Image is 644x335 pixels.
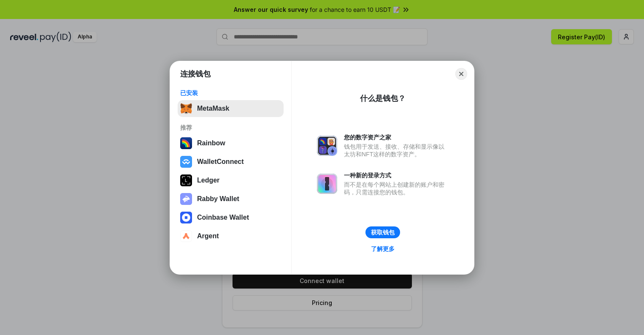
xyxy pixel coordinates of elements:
div: 您的数字资产之家 [344,133,449,141]
img: svg+xml,%3Csvg%20width%3D%2228%22%20height%3D%2228%22%20viewBox%3D%220%200%2028%2028%22%20fill%3D... [180,230,192,242]
button: Coinbase Wallet [178,209,284,226]
div: 了解更多 [371,245,395,253]
img: svg+xml,%3Csvg%20xmlns%3D%22http%3A%2F%2Fwww.w3.org%2F2000%2Fsvg%22%20fill%3D%22none%22%20viewBox... [317,136,337,156]
div: 什么是钱包？ [360,93,406,103]
div: WalletConnect [197,158,244,166]
div: 一种新的登录方式 [344,172,449,179]
img: svg+xml,%3Csvg%20width%3D%22120%22%20height%3D%22120%22%20viewBox%3D%220%200%20120%20120%22%20fil... [180,137,192,149]
div: Rabby Wallet [197,195,239,203]
h1: 连接钱包 [180,69,211,79]
button: Close [455,68,467,80]
img: svg+xml,%3Csvg%20xmlns%3D%22http%3A%2F%2Fwww.w3.org%2F2000%2Fsvg%22%20fill%3D%22none%22%20viewBox... [317,174,337,194]
button: Ledger [178,172,284,189]
img: svg+xml,%3Csvg%20fill%3D%22none%22%20height%3D%2233%22%20viewBox%3D%220%200%2035%2033%22%20width%... [180,103,192,114]
img: svg+xml,%3Csvg%20xmlns%3D%22http%3A%2F%2Fwww.w3.org%2F2000%2Fsvg%22%20fill%3D%22none%22%20viewBox... [180,193,192,205]
div: Rainbow [197,139,225,147]
div: 获取钱包 [371,229,395,236]
div: 而不是在每个网站上创建新的账户和密码，只需连接您的钱包。 [344,181,449,196]
div: MetaMask [197,105,229,112]
button: 获取钱包 [365,226,400,238]
button: WalletConnect [178,153,284,170]
button: Argent [178,228,284,245]
div: Coinbase Wallet [197,214,249,221]
button: Rabby Wallet [178,191,284,207]
button: MetaMask [178,100,284,117]
div: 已安装 [180,89,281,97]
a: 了解更多 [366,243,400,254]
div: Ledger [197,177,219,184]
img: svg+xml,%3Csvg%20width%3D%2228%22%20height%3D%2228%22%20viewBox%3D%220%200%2028%2028%22%20fill%3D... [180,156,192,168]
button: Rainbow [178,135,284,152]
div: 钱包用于发送、接收、存储和显示像以太坊和NFT这样的数字资产。 [344,143,449,158]
img: svg+xml,%3Csvg%20width%3D%2228%22%20height%3D%2228%22%20viewBox%3D%220%200%2028%2028%22%20fill%3D... [180,212,192,223]
div: 推荐 [180,124,281,131]
img: svg+xml,%3Csvg%20xmlns%3D%22http%3A%2F%2Fwww.w3.org%2F2000%2Fsvg%22%20width%3D%2228%22%20height%3... [180,174,192,186]
div: Argent [197,232,219,240]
